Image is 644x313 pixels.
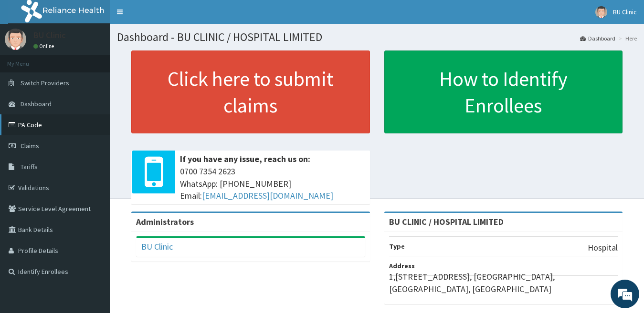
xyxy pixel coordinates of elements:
[616,34,637,42] li: Here
[131,50,370,133] a: Click here to submit claims
[136,216,194,227] b: Administrators
[21,79,69,87] span: Switch Providers
[202,190,333,201] a: [EMAIL_ADDRESS][DOMAIN_NAME]
[141,241,173,252] a: BU Clinic
[117,31,637,43] h1: Dashboard - BU CLINIC / HOSPITAL LIMITED
[389,271,618,295] p: 1,[STREET_ADDRESS], [GEOGRAPHIC_DATA], [GEOGRAPHIC_DATA], [GEOGRAPHIC_DATA]
[613,8,637,16] span: BU Clinic
[384,50,623,133] a: How to Identify Enrollees
[389,242,405,251] b: Type
[21,162,38,171] span: Tariffs
[180,165,365,202] span: 0700 7354 2623 WhatsApp: [PHONE_NUMBER] Email:
[389,216,504,227] strong: BU CLINIC / HOSPITAL LIMITED
[580,34,615,42] a: Dashboard
[21,141,39,150] span: Claims
[21,100,52,108] span: Dashboard
[33,31,66,40] p: BU Clinic
[33,43,56,50] a: Online
[180,153,310,164] b: If you have any issue, reach us on:
[5,29,26,50] img: User Image
[595,6,607,18] img: User Image
[588,242,618,254] p: Hospital
[389,262,415,270] b: Address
